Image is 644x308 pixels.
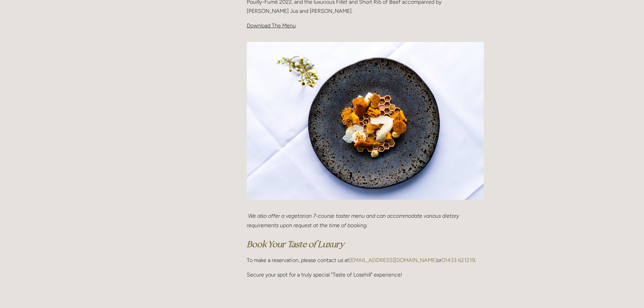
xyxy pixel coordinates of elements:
p: To make a reservation, please contact us at or . [247,256,484,265]
a: 01433 621219 [442,257,475,263]
em: We also offer a vegetarian 7-course taster menu and can accommodate various dietary requirements ... [247,213,460,228]
a: Book Your Taste of Luxury [247,239,344,250]
span: Download The Menu [247,22,296,29]
p: Secure your spot for a truly special "Taste of Losehill" experience! [247,270,484,279]
a: [EMAIL_ADDRESS][DOMAIN_NAME] [349,257,437,263]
